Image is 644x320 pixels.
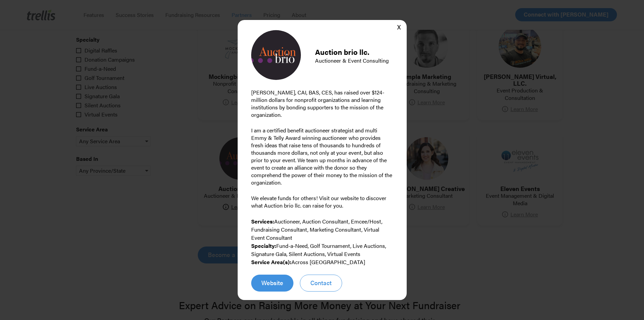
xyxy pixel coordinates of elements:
[310,278,332,287] span: Contact
[392,21,406,34] button: X
[315,57,393,64] p: Auctioneer & Event Consulting
[261,278,283,287] span: Website
[251,30,301,80] img: Auction brio llc. - Trellis Partner
[251,242,276,250] strong: Specialty:
[251,258,393,266] div: Across [GEOGRAPHIC_DATA]
[251,217,274,225] strong: Services:
[251,127,393,194] p: I am a certified benefit auctioneer strategist and multi Emmy & Telly Award winning auctioneer wh...
[251,258,291,266] strong: Service Area(s):
[251,242,393,258] div: Fund-a-Need, Golf Tournament, Live Auctions, Signature Gala, Silent Auctions, Virtual Events
[251,89,393,127] p: [PERSON_NAME], CAI, BAS, CES, has raised over $124-million dollars for nonprofit organizations an...
[300,275,342,292] a: Contact
[251,275,293,292] a: Website
[315,46,369,57] strong: Auction brio llc.
[251,194,393,217] p: We elevate funds for others! Visit our website to discover what Auction brio llc. can raise for you.
[251,217,393,242] div: Auctioneer, Auction Consultant, Emcee/Host, Fundraising Consultant, Marketing Consultant, Virtual...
